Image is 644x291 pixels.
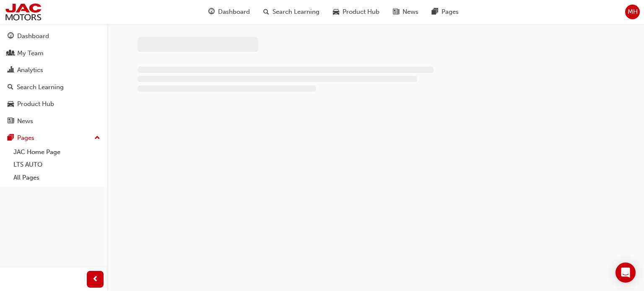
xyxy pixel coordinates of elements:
[17,133,34,143] div: Pages
[8,134,14,142] span: pages-icon
[3,27,104,130] button: DashboardMy TeamAnalyticsSearch LearningProduct HubNews
[202,3,257,21] a: guage-iconDashboard
[3,130,104,146] button: Pages
[8,100,14,108] span: car-icon
[3,46,104,61] a: My Team
[3,113,104,129] a: News
[8,33,14,40] span: guage-icon
[92,274,99,285] span: prev-icon
[17,99,54,109] div: Product Hub
[333,7,339,17] span: car-icon
[432,7,438,17] span: pages-icon
[4,3,42,21] img: jac-portal
[17,49,44,58] div: My Team
[425,3,465,21] a: pages-iconPages
[3,62,104,78] a: Analytics
[8,118,14,125] span: news-icon
[8,67,14,74] span: chart-icon
[257,3,326,21] a: search-iconSearch Learning
[10,146,104,159] a: JAC Home Page
[263,7,269,17] span: search-icon
[402,7,418,17] span: News
[273,7,319,17] span: Search Learning
[10,158,104,171] a: LTS AUTO
[3,80,104,95] a: Search Learning
[3,96,104,112] a: Product Hub
[441,7,459,17] span: Pages
[386,3,425,21] a: news-iconNews
[218,7,250,17] span: Dashboard
[8,84,13,91] span: search-icon
[17,65,43,75] div: Analytics
[625,5,640,19] button: MH
[343,7,379,17] span: Product Hub
[3,28,104,44] a: Dashboard
[8,50,14,57] span: people-icon
[326,3,386,21] a: car-iconProduct Hub
[628,7,638,17] span: MH
[615,263,636,283] div: Open Intercom Messenger
[17,82,64,92] div: Search Learning
[17,116,33,126] div: News
[17,31,49,41] div: Dashboard
[208,7,215,17] span: guage-icon
[94,133,100,144] span: up-icon
[393,7,399,17] span: news-icon
[10,171,104,184] a: All Pages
